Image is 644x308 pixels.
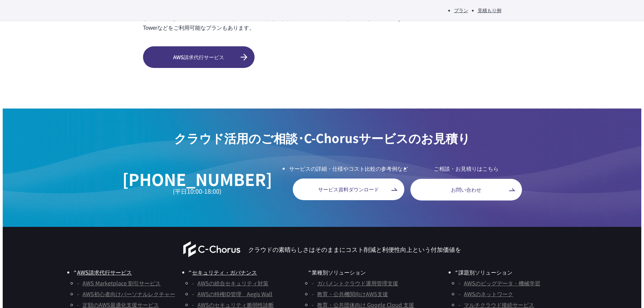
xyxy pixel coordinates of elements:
a: AWS請求代行サービス [74,268,132,277]
a: AWS Marketplace 割引サービス [77,278,161,288]
p: ご相談・お見積りはこちら [410,164,522,173]
small: (平日10:00-18:00) [122,188,272,195]
a: AWS請求代行サービス [143,46,255,68]
a: AWSの特権ID管理 Aegis Wall [192,288,272,299]
a: [PHONE_NUMBER] [122,167,272,191]
a: プラン [454,7,468,14]
a: お問い合わせ [410,179,522,200]
span: AWS請求代行サービス [143,53,255,61]
h2: クラウド活用のご相談･C-Chorusサービス のお見積り [3,129,641,147]
span: 課題別ソリューション [455,268,512,277]
a: AWSの総合セキュリティ対策 [192,278,268,288]
a: ガバメントクラウド運用管理支援 [312,278,398,288]
a: セキュリティ・ガバナンス [189,268,257,277]
span: 業種別ソリューション [308,268,366,277]
a: 教育・公共機関向けAWS支援 [312,288,388,299]
p: サービスの詳細・仕様やコスト比較の参考例など [289,164,408,172]
a: サービス資料ダウンロード [293,179,404,200]
a: AWSのビッグデータ・機械学習 [458,278,540,288]
a: 見積もり例 [478,7,501,14]
a: AWSのネットワーク [458,288,513,299]
a: AWS初心者向けパーソナルレクチャー [77,288,175,299]
p: クラウドの素晴らしさはそのままにコスト削減と利便性向上という付加価値を [248,245,461,254]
